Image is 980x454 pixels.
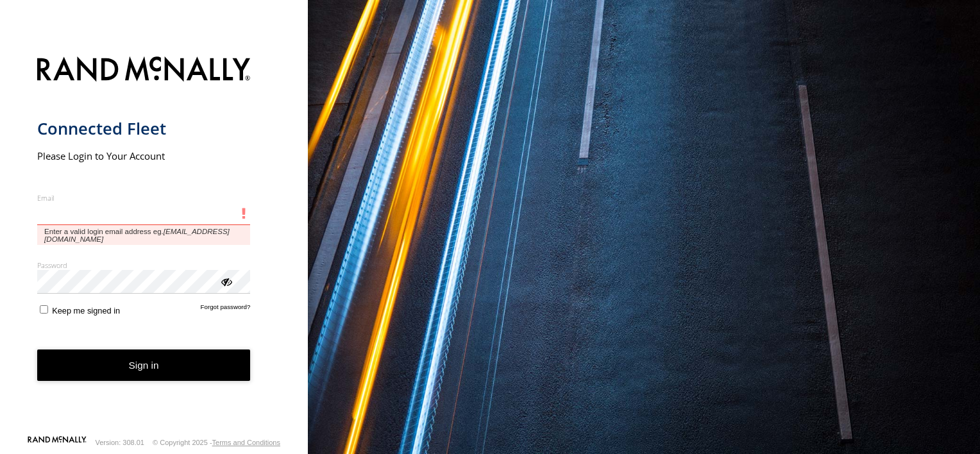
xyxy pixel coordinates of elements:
input: Keep me signed in [40,305,48,314]
span: Keep me signed in [52,306,120,315]
div: © Copyright 2025 - [153,439,280,446]
img: Rand McNally [37,54,251,87]
div: Version: 308.01 [96,439,144,446]
em: [EMAIL_ADDRESS][DOMAIN_NAME] [44,228,230,243]
form: main [37,49,271,435]
h2: Please Login to Your Account [37,149,251,162]
h1: Connected Fleet [37,118,251,139]
a: Forgot password? [201,303,251,315]
button: Sign in [37,349,251,381]
a: Visit our Website [28,436,87,449]
a: Terms and Conditions [212,439,280,446]
label: Email [37,193,251,203]
div: ViewPassword [219,274,232,287]
label: Password [37,260,251,270]
span: Enter a valid login email address eg. [37,225,251,245]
